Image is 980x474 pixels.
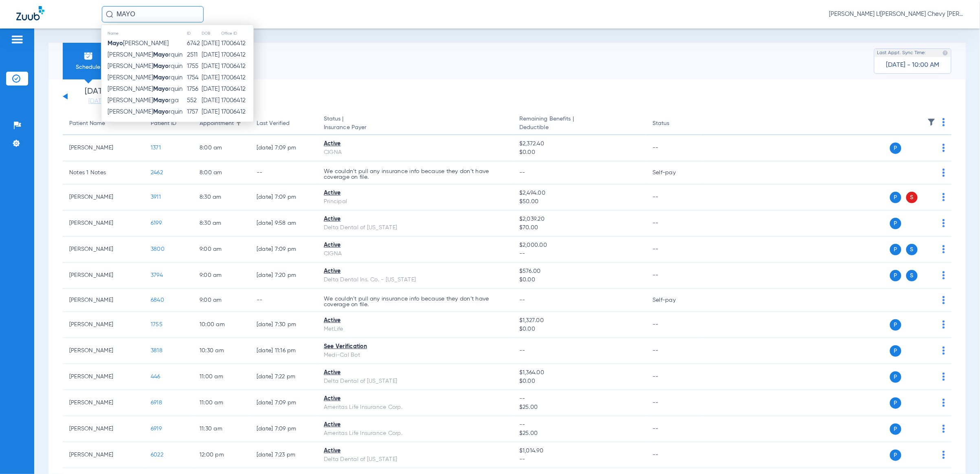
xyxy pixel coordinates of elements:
[943,169,945,177] img: group-dot-blue.svg
[890,143,901,154] span: P
[108,40,123,46] strong: Mayo
[519,455,639,464] span: --
[324,316,506,325] div: Active
[153,109,169,115] strong: Mayo
[890,244,901,255] span: P
[201,61,221,72] td: [DATE]
[324,296,506,307] p: We couldn’t pull any insurance info because they don’t have coverage on file.
[519,170,525,176] span: --
[250,289,317,312] td: --
[906,192,918,203] span: S
[646,338,701,364] td: --
[324,276,506,284] div: Delta Dental Ins. Co. - [US_STATE]
[324,403,506,412] div: Ameritas Life Insurance Corp.
[221,61,253,72] td: 17006412
[906,244,918,255] span: S
[519,215,639,224] span: $2,039.20
[324,395,506,403] div: Active
[519,140,639,148] span: $2,372.40
[646,442,701,468] td: --
[63,338,144,364] td: [PERSON_NAME]
[63,364,144,390] td: [PERSON_NAME]
[69,119,105,128] div: Patient Name
[108,86,182,92] span: [PERSON_NAME] rquin
[187,106,202,118] td: 1757
[221,29,253,38] th: Office ID
[943,399,945,407] img: group-dot-blue.svg
[151,374,160,380] span: 446
[890,218,901,229] span: P
[519,447,639,455] span: $1,014.90
[890,270,901,281] span: P
[193,390,250,416] td: 11:00 AM
[108,97,179,103] span: [PERSON_NAME] rga
[943,245,945,253] img: group-dot-blue.svg
[324,447,506,455] div: Active
[73,97,122,105] a: [DATE]
[63,237,144,263] td: [PERSON_NAME]
[250,135,317,161] td: [DATE] 7:09 PM
[63,184,144,211] td: [PERSON_NAME]
[193,442,250,468] td: 12:00 PM
[519,369,639,377] span: $1,364.00
[943,373,945,381] img: group-dot-blue.svg
[519,197,639,206] span: $50.00
[221,83,253,95] td: 17006412
[324,148,506,157] div: CIGNA
[201,29,221,38] th: DOB
[943,320,945,329] img: group-dot-blue.svg
[519,123,639,132] span: Deductible
[151,297,164,303] span: 6840
[108,52,182,58] span: [PERSON_NAME] rquin
[877,49,926,57] span: Last Appt. Sync Time:
[250,263,317,289] td: [DATE] 7:20 PM
[324,197,506,206] div: Principal
[519,189,639,197] span: $2,494.00
[250,211,317,237] td: [DATE] 9:58 AM
[519,429,639,438] span: $25.00
[519,377,639,386] span: $0.00
[646,312,701,338] td: --
[324,342,506,351] div: See Verification
[16,6,44,20] img: Zuub Logo
[890,424,901,435] span: P
[324,224,506,232] div: Delta Dental of [US_STATE]
[187,38,202,49] td: 6742
[324,215,506,224] div: Active
[69,63,108,71] span: Schedule
[943,271,945,279] img: group-dot-blue.svg
[153,86,169,92] strong: Mayo
[324,140,506,148] div: Active
[193,161,250,184] td: 8:00 AM
[102,6,204,22] input: Search for patients
[646,289,701,312] td: Self-pay
[151,348,163,353] span: 3818
[250,416,317,442] td: [DATE] 7:09 PM
[151,246,165,252] span: 3800
[193,338,250,364] td: 10:30 AM
[200,119,234,128] div: Appointment
[519,250,639,258] span: --
[73,88,122,105] li: [DATE]
[151,272,163,278] span: 3794
[193,237,250,263] td: 9:00 AM
[151,400,162,406] span: 6918
[519,395,639,403] span: --
[193,416,250,442] td: 11:30 AM
[108,40,169,46] span: [PERSON_NAME]
[646,112,701,135] th: Status
[187,72,202,83] td: 1754
[519,325,639,334] span: $0.00
[519,421,639,429] span: --
[317,112,513,135] th: Status |
[153,75,169,81] strong: Mayo
[193,364,250,390] td: 11:00 AM
[943,144,945,152] img: group-dot-blue.svg
[221,106,253,118] td: 17006412
[69,119,138,128] div: Patient Name
[187,49,202,61] td: 2511
[519,224,639,232] span: $70.00
[646,135,701,161] td: --
[829,10,964,18] span: [PERSON_NAME] L![PERSON_NAME] Chevy [PERSON_NAME] DDS., INC.
[257,119,290,128] div: Last Verified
